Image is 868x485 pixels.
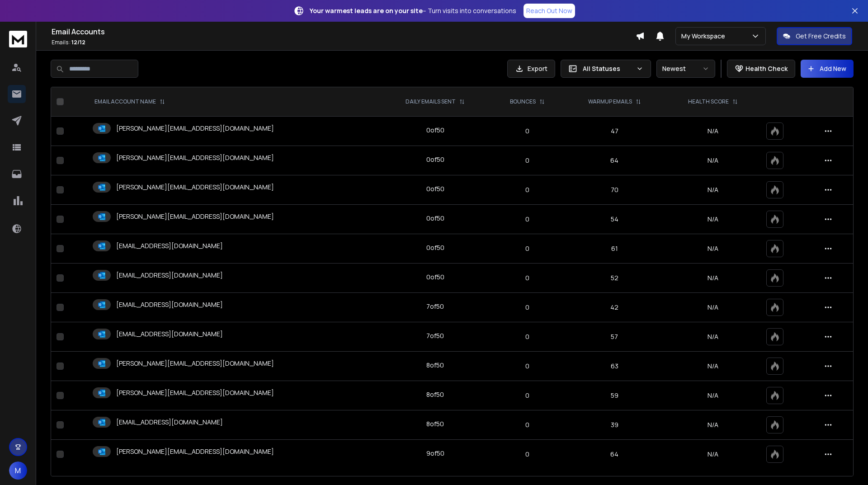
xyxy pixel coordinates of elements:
[564,381,665,410] td: 59
[496,127,559,136] p: 0
[426,214,444,223] div: 0 of 50
[670,362,755,371] p: N/A
[564,410,665,440] td: 39
[426,419,444,428] div: 8 of 50
[777,27,852,45] button: Get Free Credits
[426,390,444,399] div: 8 of 50
[116,241,223,250] p: [EMAIL_ADDRESS][DOMAIN_NAME]
[564,322,665,352] td: 57
[564,293,665,322] td: 42
[670,244,755,253] p: N/A
[426,184,444,193] div: 0 of 50
[670,185,755,194] p: N/A
[496,303,559,312] p: 0
[670,332,755,341] p: N/A
[670,450,755,459] p: N/A
[426,243,444,252] div: 0 of 50
[426,449,444,458] div: 9 of 50
[94,98,165,105] div: EMAIL ACCOUNT NAME
[507,60,555,78] button: Export
[670,156,755,165] p: N/A
[9,461,27,480] button: M
[426,361,444,370] div: 8 of 50
[9,31,27,47] img: logo
[688,98,729,105] p: HEALTH SCORE
[116,447,274,456] p: [PERSON_NAME][EMAIL_ADDRESS][DOMAIN_NAME]
[310,6,423,15] strong: Your warmest leads are on your site
[116,212,274,221] p: [PERSON_NAME][EMAIL_ADDRESS][DOMAIN_NAME]
[426,302,444,311] div: 7 of 50
[496,273,559,283] p: 0
[656,60,715,78] button: Newest
[116,418,223,427] p: [EMAIL_ADDRESS][DOMAIN_NAME]
[71,38,85,46] span: 12 / 12
[727,60,795,78] button: Health Check
[564,234,665,264] td: 61
[564,440,665,469] td: 64
[745,64,788,73] p: Health Check
[564,264,665,293] td: 52
[670,391,755,400] p: N/A
[496,362,559,371] p: 0
[496,244,559,253] p: 0
[116,153,274,162] p: [PERSON_NAME][EMAIL_ADDRESS][DOMAIN_NAME]
[524,4,575,18] a: Reach Out Now
[681,32,729,41] p: My Workspace
[496,391,559,400] p: 0
[588,98,632,105] p: WARMUP EMAILS
[796,32,846,41] p: Get Free Credits
[496,215,559,224] p: 0
[52,39,636,46] p: Emails :
[496,156,559,165] p: 0
[564,352,665,381] td: 63
[406,98,456,105] p: DAILY EMAILS SENT
[583,64,632,73] p: All Statuses
[564,205,665,234] td: 54
[526,6,572,15] p: Reach Out Now
[116,359,274,368] p: [PERSON_NAME][EMAIL_ADDRESS][DOMAIN_NAME]
[116,300,223,309] p: [EMAIL_ADDRESS][DOMAIN_NAME]
[670,420,755,429] p: N/A
[510,98,536,105] p: BOUNCES
[426,155,444,164] div: 0 of 50
[426,126,444,135] div: 0 of 50
[496,185,559,194] p: 0
[116,124,274,133] p: [PERSON_NAME][EMAIL_ADDRESS][DOMAIN_NAME]
[564,146,665,175] td: 64
[426,331,444,340] div: 7 of 50
[496,420,559,429] p: 0
[496,450,559,459] p: 0
[564,175,665,205] td: 70
[116,330,223,339] p: [EMAIL_ADDRESS][DOMAIN_NAME]
[564,117,665,146] td: 47
[670,215,755,224] p: N/A
[670,127,755,136] p: N/A
[116,388,274,397] p: [PERSON_NAME][EMAIL_ADDRESS][DOMAIN_NAME]
[116,183,274,192] p: [PERSON_NAME][EMAIL_ADDRESS][DOMAIN_NAME]
[116,271,223,280] p: [EMAIL_ADDRESS][DOMAIN_NAME]
[670,273,755,283] p: N/A
[496,332,559,341] p: 0
[670,303,755,312] p: N/A
[426,273,444,282] div: 0 of 50
[52,26,636,37] h1: Email Accounts
[310,6,516,15] p: – Turn visits into conversations
[801,60,854,78] button: Add New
